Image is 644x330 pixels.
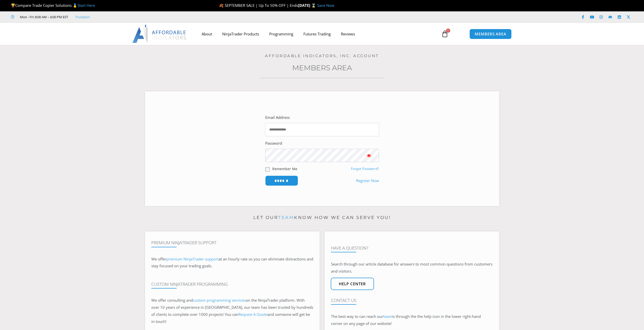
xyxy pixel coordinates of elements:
[331,313,493,327] p: The best way to can reach our is through the the help icon in the lower right-hand corner on any ...
[77,3,95,8] a: Start Here
[469,29,512,39] a: MEMBERS AREA
[331,278,374,290] a: Help center
[278,215,294,220] a: team
[151,256,166,261] span: We offer
[151,298,246,303] span: We offer consulting and
[298,3,317,8] strong: [DATE] ⌛
[217,28,264,40] a: NinjaTrader Products
[298,28,336,40] a: Futures Trading
[331,298,493,303] h4: Contact Us
[446,29,450,33] span: 0
[359,149,379,162] button: Show password
[292,63,352,72] a: Members Area
[219,3,298,8] span: 🍂 SEPTEMBER SALE | Up To 50% OFF | Ends
[193,298,246,303] a: custom programming services
[475,32,506,36] span: MEMBERS AREA
[265,53,379,58] a: Affordable Indicators, Inc. Account
[145,214,499,222] p: Let our know how we can serve you!
[238,312,267,317] a: Request A Quote
[272,166,297,171] label: Remember Me
[265,114,290,121] label: Email Address
[19,14,68,20] span: Mon - Fri: 8:00 AM – 6:00 PM EST
[331,246,493,251] h4: Have A Question?
[151,256,313,269] span: at an hourly rate so you can eliminate distractions and stay focused on your trading goals.
[132,25,187,43] img: LogoAI | Affordable Indicators – NinjaTrader
[336,28,360,40] a: Reviews
[351,166,379,171] a: Forgot Password?
[75,14,90,20] a: Trustpilot
[434,27,456,41] a: 0
[339,282,366,286] span: Help center
[151,282,313,287] h4: Custom NinjaTrader Programming
[151,240,313,245] h4: Premium NinjaTrader Support
[383,314,392,319] a: team
[151,298,313,324] span: on the NinjaTrader platform. With over 10 years of experience in [GEOGRAPHIC_DATA], our team has ...
[331,261,493,275] p: Search through our article database for answers to most common questions from customers and visit...
[166,256,219,261] a: premium NinjaTrader support
[264,28,298,40] a: Programming
[356,177,379,184] a: Register Now
[11,3,95,8] span: Compare Trade Copier Solutions 🥇
[197,28,217,40] a: About
[11,4,15,7] img: 🏆
[197,28,435,40] nav: Menu
[317,3,334,8] a: Save Now
[265,140,282,147] label: Password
